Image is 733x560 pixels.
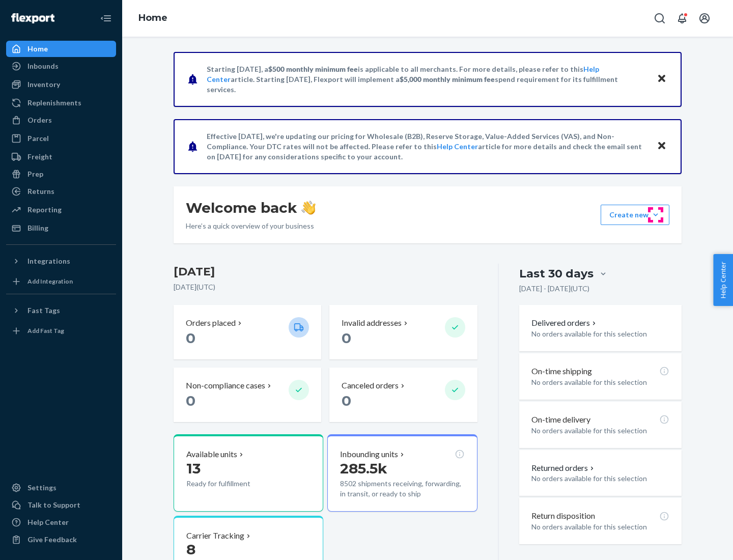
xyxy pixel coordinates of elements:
[27,256,70,266] div: Integrations
[186,479,280,489] p: Ready for fulfillment
[6,253,116,269] button: Integrations
[531,473,669,484] p: No orders available for this selection
[186,199,316,217] h1: Welcome back
[6,302,116,319] button: Fast Tags
[6,497,116,513] a: Talk to Support
[27,205,62,215] div: Reporting
[27,169,43,179] div: Prep
[186,541,195,558] span: 8
[6,202,116,218] a: Reporting
[96,8,116,29] button: Close Navigation
[531,366,592,377] p: On-time shipping
[174,305,321,359] button: Orders placed 0
[174,368,321,422] button: Non-compliance cases 0
[6,58,116,74] a: Inbounds
[6,112,116,128] a: Orders
[6,95,116,111] a: Replenishments
[27,44,48,54] div: Home
[27,115,52,125] div: Orders
[207,64,647,95] p: Starting [DATE], a is applicable to all merchants. For more details, please refer to this article...
[207,131,647,162] p: Effective [DATE], we're updating our pricing for Wholesale (B2B), Reserve Storage, Value-Added Se...
[329,368,477,422] button: Canceled orders 0
[6,531,116,548] button: Give Feedback
[186,329,195,347] span: 0
[340,449,398,460] p: Inbounding units
[130,4,176,33] ol: breadcrumbs
[531,329,669,339] p: No orders available for this selection
[6,130,116,147] a: Parcel
[27,98,81,108] div: Replenishments
[601,205,669,225] button: Create new
[186,221,316,231] p: Here’s a quick overview of your business
[694,8,715,29] button: Open account menu
[342,317,402,329] p: Invalid addresses
[6,220,116,236] a: Billing
[531,462,596,474] button: Returned orders
[27,305,60,316] div: Fast Tags
[6,323,116,339] a: Add Fast Tag
[531,510,595,522] p: Return disposition
[27,517,69,527] div: Help Center
[174,282,477,292] p: [DATE] ( UTC )
[186,449,237,460] p: Available units
[174,434,323,512] button: Available units13Ready for fulfillment
[6,149,116,165] a: Freight
[27,277,73,286] div: Add Integration
[6,41,116,57] a: Home
[6,514,116,530] a: Help Center
[519,266,594,282] div: Last 30 days
[531,317,598,329] button: Delivered orders
[6,166,116,182] a: Prep
[672,8,692,29] button: Open notifications
[186,392,195,409] span: 0
[6,76,116,93] a: Inventory
[342,329,351,347] span: 0
[531,522,669,532] p: No orders available for this selection
[6,273,116,290] a: Add Integration
[531,414,590,426] p: On-time delivery
[713,254,733,306] button: Help Center
[138,12,167,23] a: Home
[174,264,477,280] h3: [DATE]
[27,223,48,233] div: Billing
[27,152,52,162] div: Freight
[27,79,60,90] div: Inventory
[186,317,236,329] p: Orders placed
[327,434,477,512] button: Inbounding units285.5k8502 shipments receiving, forwarding, in transit, or ready to ship
[531,426,669,436] p: No orders available for this selection
[27,535,77,545] div: Give Feedback
[342,392,351,409] span: 0
[437,142,478,151] a: Help Center
[186,460,201,477] span: 13
[519,284,589,294] p: [DATE] - [DATE] ( UTC )
[27,133,49,144] div: Parcel
[6,480,116,496] a: Settings
[342,380,399,391] p: Canceled orders
[27,483,57,493] div: Settings
[655,139,668,154] button: Close
[301,201,316,215] img: hand-wave emoji
[340,479,464,499] p: 8502 shipments receiving, forwarding, in transit, or ready to ship
[340,460,387,477] span: 285.5k
[531,377,669,387] p: No orders available for this selection
[27,61,59,71] div: Inbounds
[27,326,64,335] div: Add Fast Tag
[655,72,668,87] button: Close
[650,8,670,29] button: Open Search Box
[27,500,80,510] div: Talk to Support
[6,183,116,200] a: Returns
[186,530,244,542] p: Carrier Tracking
[27,186,54,197] div: Returns
[400,75,495,83] span: $5,000 monthly minimum fee
[268,65,358,73] span: $500 monthly minimum fee
[11,13,54,23] img: Flexport logo
[329,305,477,359] button: Invalid addresses 0
[186,380,265,391] p: Non-compliance cases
